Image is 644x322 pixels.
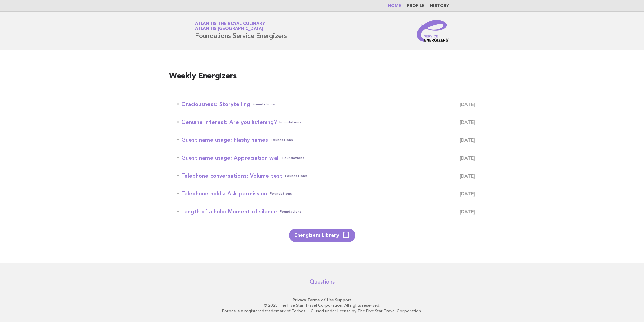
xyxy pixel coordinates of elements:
[293,298,306,302] a: Privacy
[116,308,528,314] p: Forbes is a registered trademark of Forbes LLC used under license by The Five Star Travel Corpora...
[289,229,355,242] a: Energizers Library
[460,171,475,181] span: [DATE]
[388,4,401,8] a: Home
[177,100,475,109] a: Graciousness: StorytellingFoundations [DATE]
[253,100,275,109] span: Foundations
[310,278,335,285] a: Questions
[417,20,449,42] img: Service Energizers
[407,4,425,8] a: Profile
[460,117,475,127] span: [DATE]
[177,117,475,127] a: Genuine interest: Are you listening?Foundations [DATE]
[280,207,302,216] span: Foundations
[279,117,301,127] span: Foundations
[177,153,475,163] a: Guest name usage: Appreciation wallFoundations [DATE]
[177,135,475,145] a: Guest name usage: Flashy namesFoundations [DATE]
[177,171,475,181] a: Telephone conversations: Volume testFoundations [DATE]
[195,22,265,31] a: Atlantis the Royal CulinaryAtlantis [GEOGRAPHIC_DATA]
[460,207,475,216] span: [DATE]
[116,297,528,303] p: · ·
[282,153,304,163] span: Foundations
[270,189,292,198] span: Foundations
[335,298,352,302] a: Support
[460,135,475,145] span: [DATE]
[116,303,528,308] p: © 2025 The Five Star Travel Corporation. All rights reserved.
[195,22,287,39] h1: Foundations Service Energizers
[271,135,293,145] span: Foundations
[307,298,334,302] a: Terms of Use
[195,27,263,31] span: Atlantis [GEOGRAPHIC_DATA]
[169,71,475,87] h2: Weekly Energizers
[177,189,475,198] a: Telephone holds: Ask permissionFoundations [DATE]
[430,4,449,8] a: History
[460,100,475,109] span: [DATE]
[285,171,307,181] span: Foundations
[460,189,475,198] span: [DATE]
[177,207,475,216] a: Length of a hold: Moment of silenceFoundations [DATE]
[460,153,475,163] span: [DATE]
